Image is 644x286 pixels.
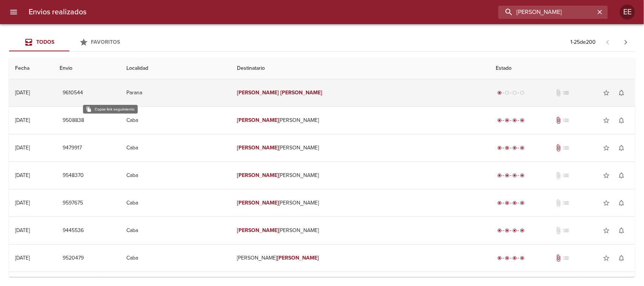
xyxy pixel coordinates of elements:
[237,117,279,123] em: [PERSON_NAME]
[497,256,502,260] span: radio_button_checked
[512,173,517,178] span: radio_button_checked
[63,171,84,180] span: 9548370
[60,224,87,238] button: 9445536
[237,145,279,151] em: [PERSON_NAME]
[618,144,625,152] span: notifications_none
[497,91,502,95] span: radio_button_checked
[237,89,279,96] em: [PERSON_NAME]
[505,91,509,95] span: radio_button_unchecked
[520,201,524,205] span: radio_button_checked
[563,172,570,179] span: No tiene pedido asociado
[505,118,509,123] span: radio_button_checked
[603,227,610,234] span: star_border
[603,199,610,207] span: star_border
[618,89,625,97] span: notifications_none
[15,227,30,234] div: [DATE]
[563,89,570,97] span: No tiene pedido asociado
[603,254,610,262] span: star_border
[618,254,625,262] span: notifications_none
[5,3,23,21] button: menu
[63,116,84,125] span: 9508838
[120,217,231,244] td: Caba
[599,168,614,183] button: Agregar a favoritos
[60,86,86,100] button: 9610544
[614,251,629,266] button: Activar notificaciones
[63,143,82,153] span: 9479917
[29,6,86,18] h6: Envios realizados
[63,88,83,98] span: 9610544
[36,39,54,45] span: Todos
[555,227,563,234] span: No tiene documentos adjuntos
[9,58,54,79] th: Fecha
[618,172,625,179] span: notifications_none
[520,228,524,233] span: radio_button_checked
[555,144,563,152] span: Tiene documentos adjuntos
[231,107,490,134] td: [PERSON_NAME]
[505,256,509,260] span: radio_button_checked
[520,118,524,123] span: radio_button_checked
[512,146,517,150] span: radio_button_checked
[603,89,610,97] span: star_border
[599,140,614,155] button: Agregar a favoritos
[277,255,319,261] em: [PERSON_NAME]
[599,38,617,46] span: Pagina anterior
[563,117,570,124] span: No tiene pedido asociado
[570,38,596,46] p: 1 - 25 de 200
[60,114,87,128] button: 9508838
[231,217,490,244] td: [PERSON_NAME]
[15,89,30,96] div: [DATE]
[614,168,629,183] button: Activar notificaciones
[15,145,30,151] div: [DATE]
[599,113,614,128] button: Agregar a favoritos
[618,117,625,124] span: notifications_none
[618,199,625,207] span: notifications_none
[618,227,625,234] span: notifications_none
[617,33,635,51] span: Pagina siguiente
[63,226,84,235] span: 9445536
[599,251,614,266] button: Agregar a favoritos
[599,223,614,238] button: Agregar a favoritos
[563,144,570,152] span: No tiene pedido asociado
[120,107,231,134] td: Caba
[496,199,526,207] div: Entregado
[60,141,85,155] button: 9479917
[505,228,509,233] span: radio_button_checked
[563,199,570,207] span: No tiene pedido asociado
[603,117,610,124] span: star_border
[496,254,526,262] div: Entregado
[496,117,526,124] div: Entregado
[120,58,231,79] th: Localidad
[15,255,30,261] div: [DATE]
[520,146,524,150] span: radio_button_checked
[614,85,629,100] button: Activar notificaciones
[60,251,87,265] button: 9520479
[520,256,524,260] span: radio_button_checked
[63,254,84,263] span: 9520479
[599,195,614,211] button: Agregar a favoritos
[9,33,130,51] div: Tabs Envios
[231,134,490,161] td: [PERSON_NAME]
[563,254,570,262] span: No tiene pedido asociado
[603,172,610,179] span: star_border
[614,223,629,238] button: Activar notificaciones
[231,189,490,217] td: [PERSON_NAME]
[512,91,517,95] span: radio_button_unchecked
[120,244,231,272] td: Caba
[497,118,502,123] span: radio_button_checked
[498,6,595,19] input: buscar
[496,172,526,179] div: Entregado
[54,58,120,79] th: Envio
[599,85,614,100] button: Agregar a favoritos
[231,162,490,189] td: [PERSON_NAME]
[497,228,502,233] span: radio_button_checked
[63,198,83,208] span: 9597675
[520,91,524,95] span: radio_button_unchecked
[520,173,524,178] span: radio_button_checked
[497,173,502,178] span: radio_button_checked
[15,117,30,123] div: [DATE]
[496,89,526,97] div: Generado
[91,39,120,45] span: Favoritos
[120,162,231,189] td: Caba
[505,146,509,150] span: radio_button_checked
[512,201,517,205] span: radio_button_checked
